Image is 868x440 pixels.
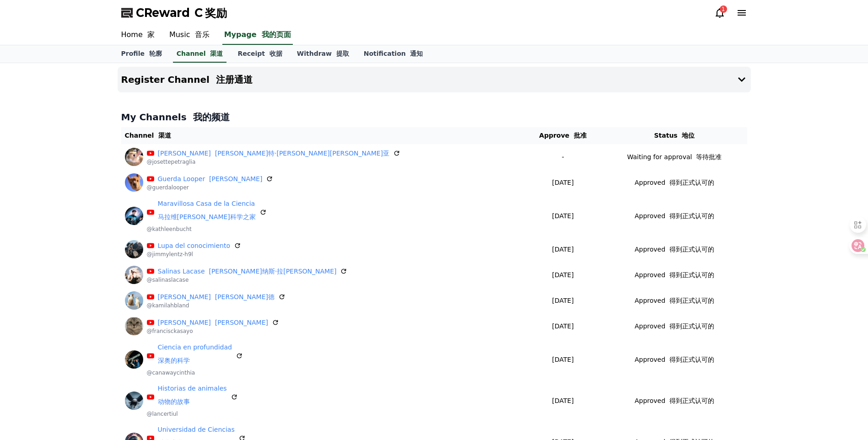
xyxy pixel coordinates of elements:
[125,266,143,284] img: Salinas Lacase
[158,292,275,302] a: [PERSON_NAME] [PERSON_NAME]德
[158,149,390,158] a: [PERSON_NAME] [PERSON_NAME]特·[PERSON_NAME][PERSON_NAME]亚
[125,350,143,369] img: Ciencia en profundidad
[635,322,714,331] p: Approved
[356,45,431,63] a: Notification 通知
[158,343,232,369] a: Ciencia en profundidad深奥的科学
[125,291,143,310] img: Kamilah Bland
[714,7,725,18] a: 1
[669,322,714,330] font: 得到正式认可的
[528,396,598,406] p: [DATE]
[635,296,714,306] p: Approved
[528,245,598,254] p: [DATE]
[125,173,143,192] img: Guerda Looper
[635,396,714,406] p: Approved
[528,270,598,280] p: [DATE]
[262,30,291,39] font: 我的页面
[669,271,714,279] font: 得到正式认可的
[121,127,524,144] th: Channel
[602,127,747,144] th: Status
[410,50,423,57] font: 通知
[669,397,714,404] font: 得到正式认可的
[121,5,227,20] a: CReward C 奖励
[215,293,275,300] font: [PERSON_NAME]德
[147,251,242,258] p: @jimmylentz-h9l
[125,240,143,258] img: Lupa del conocimiento
[669,179,714,186] font: 得到正式认可的
[528,211,598,221] p: [DATE]
[682,132,695,139] font: 地位
[147,30,155,39] font: 家
[158,213,256,220] font: 马拉维[PERSON_NAME]科学之家
[230,45,289,63] a: Receipt 收据
[114,45,169,63] a: Profile 轮廓
[136,5,227,20] span: CReward
[635,178,714,188] p: Approved
[696,153,722,161] font: 等待批准
[173,45,227,63] a: Channel 渠道
[158,241,231,251] a: Lupa del conocimiento
[574,132,587,139] font: 批准
[290,45,356,63] a: Withdraw 提取
[669,297,714,304] font: 得到正式认可的
[528,355,598,365] p: [DATE]
[158,398,190,405] font: 动物的故事
[635,355,714,365] p: Approved
[720,5,727,13] div: 1
[158,267,337,276] a: Salinas Lacase [PERSON_NAME]纳斯·拉[PERSON_NAME]
[209,268,336,275] font: [PERSON_NAME]纳斯·拉[PERSON_NAME]
[209,175,262,182] font: [PERSON_NAME]
[125,148,143,166] img: Josette Petraglia
[669,356,714,363] font: 得到正式认可的
[158,318,269,327] a: [PERSON_NAME] [PERSON_NAME]
[215,150,389,157] font: [PERSON_NAME]特·[PERSON_NAME][PERSON_NAME]亚
[149,50,162,57] font: 轮廓
[270,50,282,57] font: 收据
[147,158,401,166] p: @josettepetraglia
[147,225,267,233] p: @kathleenbucht
[669,212,714,220] font: 得到正式认可的
[158,174,263,184] a: Guerda Looper [PERSON_NAME]
[121,75,253,85] h4: Register Channel
[121,111,747,123] h4: My Channels
[125,207,143,225] img: Maravillosa Casa de la Ciencia
[195,30,210,39] font: 音乐
[147,276,348,284] p: @salinaslacase
[222,26,293,45] a: Mypage 我的页面
[210,50,223,57] font: 渠道
[215,319,268,326] font: [PERSON_NAME]
[528,296,598,306] p: [DATE]
[158,132,171,139] font: 渠道
[528,322,598,331] p: [DATE]
[194,6,227,19] font: C 奖励
[158,357,190,364] font: 深奥的科学
[147,410,238,418] p: @lancertiul
[147,327,280,335] p: @francisckasayo
[158,384,227,410] a: Historias de animales动物的故事
[669,246,714,253] font: 得到正式认可的
[528,178,598,188] p: [DATE]
[114,26,162,45] a: Home 家
[627,152,722,162] p: Waiting for approval
[147,369,243,376] p: @canawaycinthia
[147,302,286,309] p: @kamilahbland
[162,26,217,45] a: Music 音乐
[125,317,143,335] img: Franciscka Sayo
[193,112,230,123] font: 我的频道
[635,211,714,221] p: Approved
[147,184,274,191] p: @guerdalooper
[118,67,751,92] button: Register Channel 注册通道
[524,127,602,144] th: Approve
[336,50,349,57] font: 提取
[528,152,598,162] p: -
[216,74,253,85] font: 注册通道
[635,245,714,254] p: Approved
[125,392,143,410] img: Historias de animales
[158,199,256,225] a: Maravillosa Casa de la Ciencia马拉维[PERSON_NAME]科学之家
[635,270,714,280] p: Approved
